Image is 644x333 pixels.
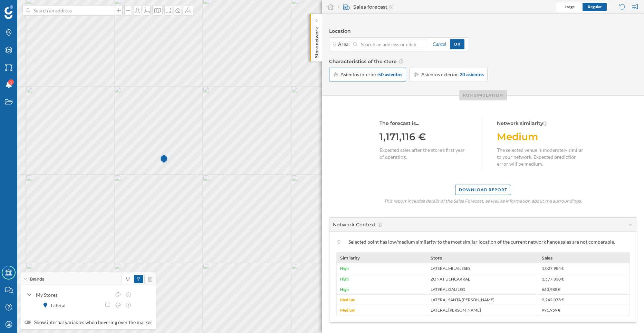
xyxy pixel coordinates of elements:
[379,147,469,160] div: Expected sales after the store's first year of operating.
[460,71,484,78] strong: 20 asientos
[379,130,469,143] div: 1,171,116 €
[10,79,12,86] span: 1
[25,319,152,326] label: Show internal variables when hovering over the marker
[497,147,587,167] div: The selected venue is moderately similar to your network. Expected prediction error will be medium.
[379,120,469,127] div: The forecast is…
[427,305,538,315] div: LATERAL [PERSON_NAME]
[337,294,427,305] div: Medium
[588,4,602,9] span: Regular
[348,239,615,245] span: Selected point has low/medium similarity to the most similar location of the current network henc...
[338,41,350,48] span: Area:
[538,305,631,315] div: 991,959 €
[337,274,427,284] div: High
[538,274,631,284] div: 1,577,830 €
[384,198,582,204] p: This report includes details of the Sales Forecast, as well as information about the surroundings.
[497,130,587,143] div: Medium
[343,3,350,10] img: sales-forecast.svg
[429,38,450,50] div: Cancel
[340,71,378,78] span: Asientos interior:
[13,5,37,11] span: Support
[4,5,13,19] img: Geoblink Logo
[51,302,69,309] div: Lateral
[538,284,631,294] div: 663,988 €
[337,284,427,294] div: High
[329,28,351,35] span: Location
[427,263,538,274] div: LATERAL MILANESES
[338,3,393,10] div: Sales forecast
[333,221,376,228] div: Network Context
[542,255,552,261] span: Sales
[329,58,404,65] span: Characteristics of the store
[313,24,320,58] p: Store network
[427,294,538,305] div: LATERAL SANTA [PERSON_NAME]
[160,153,169,166] img: Marker
[427,284,538,294] div: LATERAL GALILEO
[30,276,44,282] span: Brands
[538,294,631,305] div: 2,242,078 €
[421,71,460,78] span: Asientos exterior:
[36,291,111,298] div: My Stores
[427,274,538,284] div: ZONA FUENCARRAL
[378,71,402,78] strong: 50 asientos
[431,255,442,261] span: Store
[565,4,575,9] span: Large
[337,263,427,274] div: High
[497,120,587,127] div: Network similarity
[538,263,631,274] div: 1,027,984 €
[337,305,427,315] div: Medium
[340,255,360,261] span: Similarity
